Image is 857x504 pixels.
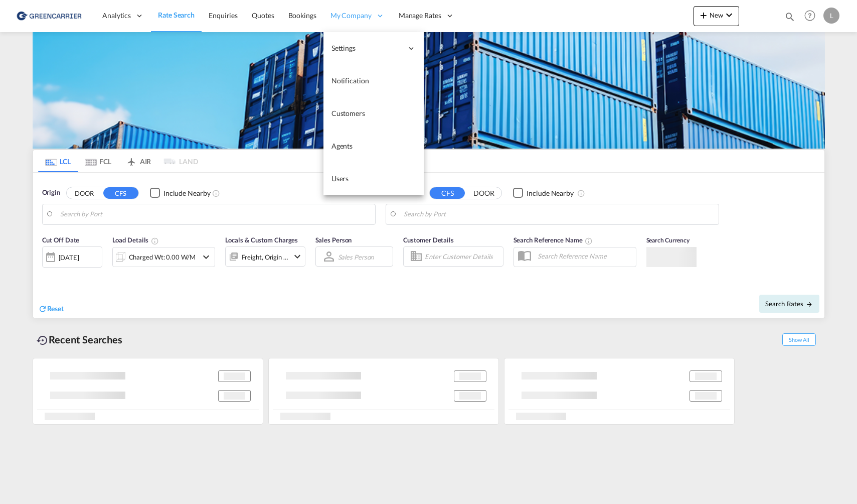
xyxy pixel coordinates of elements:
span: Origin [42,188,60,198]
a: Customers [323,97,424,130]
div: Freight Origin Destinationicon-chevron-down [225,246,305,267]
md-icon: icon-airplane [125,156,137,163]
md-icon: Unchecked: Ignores neighbouring ports when fetching rates.Checked : Includes neighbouring ports w... [212,189,220,197]
span: Search Rates [765,300,813,308]
button: Search Ratesicon-arrow-right [759,295,819,313]
span: Customers [331,109,365,117]
div: [DATE] [59,253,79,262]
span: Help [801,7,818,24]
div: Include Nearby [527,188,574,198]
md-icon: icon-arrow-right [806,301,813,308]
md-icon: icon-refresh [38,304,47,313]
span: Agents [331,142,353,150]
img: GreenCarrierFCL_LCL.png [33,32,825,149]
md-tab-item: AIR [118,150,158,172]
div: Charged Wt: 0.00 W/M [129,250,196,264]
input: Search Reference Name [533,248,636,264]
md-tab-item: LCL [38,150,78,172]
button: CFS [430,187,465,199]
md-icon: icon-magnify [784,11,795,22]
md-icon: icon-chevron-down [291,250,303,263]
span: Search Reference Name [513,236,593,244]
span: Cut Off Date [42,236,80,244]
button: DOOR [466,187,501,199]
span: Sales Person [315,236,352,244]
span: Bookings [288,11,316,20]
md-checkbox: Checkbox No Ink [150,188,211,198]
span: Locals & Custom Charges [225,236,298,244]
div: icon-magnify [784,11,795,26]
md-pagination-wrapper: Use the left and right arrow keys to navigate between tabs [38,150,199,172]
md-select: Sales Person [337,249,375,264]
md-icon: icon-plus 400-fg [698,9,710,21]
img: e39c37208afe11efa9cb1d7a6ea7d6f5.png [15,5,83,27]
md-icon: icon-chevron-down [723,9,735,21]
div: L [823,8,839,24]
span: Manage Rates [399,11,441,21]
md-icon: icon-chevron-down [200,251,212,263]
div: [DATE] [42,246,102,268]
span: Search Currency [646,236,690,244]
md-icon: icon-backup-restore [37,334,49,346]
button: DOOR [67,187,102,199]
button: icon-plus 400-fgNewicon-chevron-down [694,6,739,26]
input: Enter Customer Details [425,249,500,264]
a: Users [323,163,424,195]
div: Settings [323,32,424,65]
span: Show All [782,333,815,346]
md-icon: Unchecked: Ignores neighbouring ports when fetching rates.Checked : Includes neighbouring ports w... [577,189,585,197]
div: Charged Wt: 0.00 W/Micon-chevron-down [112,247,215,267]
input: Search by Port [404,207,714,222]
a: Agents [323,130,424,163]
md-checkbox: Checkbox No Ink [513,188,574,198]
span: Reset [47,304,64,313]
div: Freight Origin Destination [242,250,289,264]
span: Notification [331,76,369,85]
a: Notification [323,65,424,97]
span: New [698,11,735,19]
span: Analytics [102,11,131,21]
md-tab-item: FCL [78,150,118,172]
span: Load Details [112,236,159,244]
span: Enquiries [209,11,238,20]
span: Customer Details [403,236,454,244]
div: Include Nearby [163,188,211,198]
md-datepicker: Select [42,267,50,280]
span: My Company [330,11,372,21]
span: Settings [331,43,403,53]
span: Rate Search [158,11,195,19]
div: icon-refreshReset [38,304,64,315]
md-icon: Your search will be saved by the below given name [585,237,593,245]
div: Origin DOOR CFS Checkbox No InkUnchecked: Ignores neighbouring ports when fetching rates.Checked ... [33,173,824,318]
button: CFS [103,187,138,199]
md-icon: Chargeable Weight [151,237,159,245]
span: Users [331,174,349,183]
input: Search by Port [60,207,370,222]
div: Help [801,7,823,25]
div: Recent Searches [33,328,127,351]
span: Quotes [252,11,274,20]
